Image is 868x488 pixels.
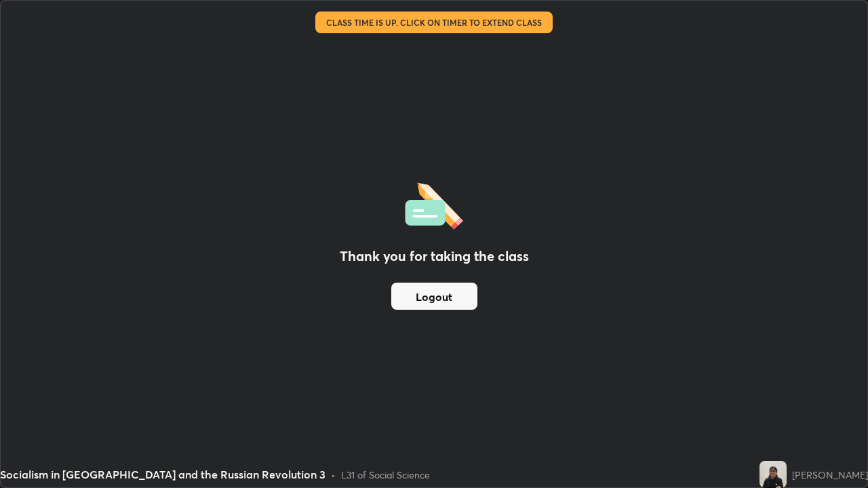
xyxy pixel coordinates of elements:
[405,178,463,230] img: offlineFeedback.1438e8b3.svg
[792,468,868,482] div: [PERSON_NAME]
[340,246,529,266] h2: Thank you for taking the class
[391,283,477,310] button: Logout
[759,461,787,488] img: 7d1f9588fa604289beb23df1a9a09d2f.jpg
[331,468,336,482] div: •
[341,468,430,482] div: L31 of Social Science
